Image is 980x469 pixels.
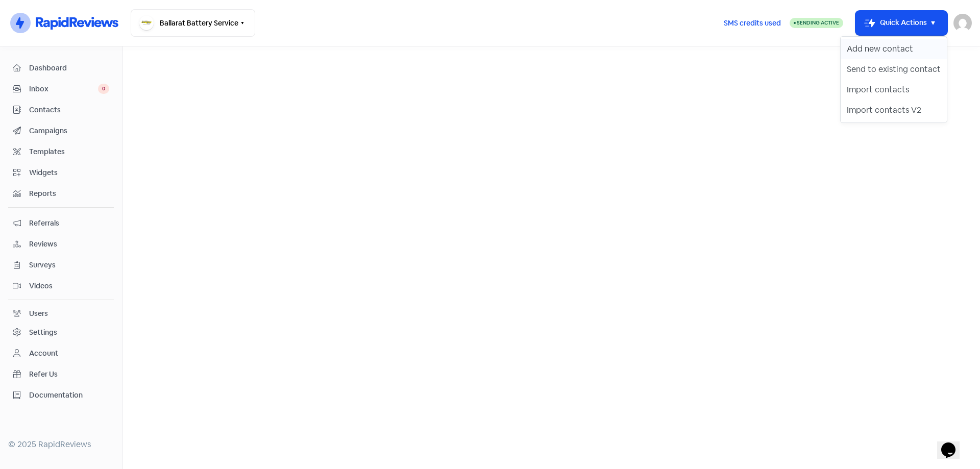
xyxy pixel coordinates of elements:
[29,308,48,319] div: Users
[131,9,255,37] button: Ballarat Battery Service
[715,17,790,28] a: SMS credits used
[8,438,114,451] div: © 2025 RapidReviews
[8,256,114,275] a: Surveys
[29,63,109,73] span: Dashboard
[8,121,114,140] a: Campaigns
[8,323,114,342] a: Settings
[8,163,114,182] a: Widgets
[8,214,114,233] a: Referrals
[29,126,109,136] span: Campaigns
[29,218,109,229] span: Referrals
[29,239,109,250] span: Reviews
[29,146,109,157] span: Templates
[8,142,114,161] a: Templates
[855,11,947,35] button: Quick Actions
[8,304,114,323] a: Users
[841,100,947,120] button: Import contacts V2
[8,59,114,78] a: Dashboard
[29,327,57,338] div: Settings
[29,167,109,178] span: Widgets
[790,17,843,29] a: Sending Active
[8,235,114,254] a: Reviews
[8,344,114,363] a: Account
[8,101,114,119] a: Contacts
[29,281,109,291] span: Videos
[8,277,114,295] a: Videos
[29,188,109,199] span: Reports
[8,80,114,98] a: Inbox 0
[29,260,109,270] span: Surveys
[29,105,109,115] span: Contacts
[953,14,972,32] img: User
[8,184,114,203] a: Reports
[29,390,109,401] span: Documentation
[8,365,114,384] a: Refer Us
[29,369,109,380] span: Refer Us
[98,84,109,94] span: 0
[937,428,970,459] iframe: chat widget
[29,348,58,359] div: Account
[8,386,114,405] a: Documentation
[841,39,947,59] button: Add new contact
[841,59,947,80] button: Send to existing contact
[724,18,781,29] span: SMS credits used
[29,84,98,94] span: Inbox
[841,80,947,100] button: Import contacts
[797,19,839,26] span: Sending Active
